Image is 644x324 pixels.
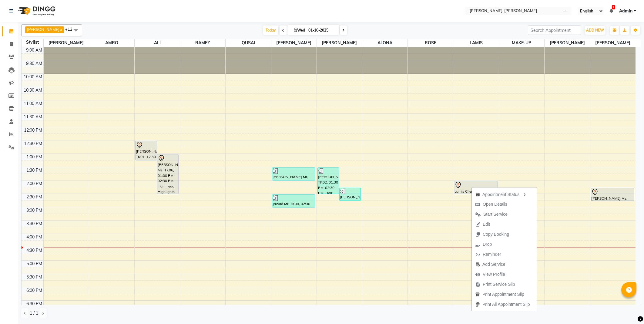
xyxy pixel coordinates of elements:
[483,241,492,248] span: Drop
[180,39,225,47] span: RAMEZ
[362,39,408,47] span: ALONA
[482,291,524,298] span: Print Appointment Slip
[483,211,508,218] span: Start Service
[483,251,501,258] span: Reminder
[317,39,362,47] span: [PERSON_NAME]
[590,39,636,47] span: [PERSON_NAME]
[482,261,505,268] span: Add Service
[475,192,480,197] img: apt_status.png
[30,310,38,316] span: 1 / 1
[65,27,77,32] span: +12
[226,39,271,47] span: QUSAI
[25,261,43,267] div: 5:00 PM
[25,207,43,214] div: 3:00 PM
[499,39,544,47] span: MAKE-UP
[609,8,613,14] a: 1
[619,300,638,318] iframe: chat widget
[483,221,490,228] span: Edit
[25,301,43,307] div: 6:30 PM
[25,221,43,227] div: 3:30 PM
[25,47,43,53] div: 9:00 AM
[25,167,43,174] div: 1:30 PM
[263,25,278,35] span: Today
[528,25,581,35] input: Search Appointment
[25,194,43,200] div: 2:30 PM
[136,141,157,160] div: [PERSON_NAME], TK01, 12:30 PM-01:15 PM, Roots
[23,140,43,147] div: 12:30 PM
[272,195,315,207] div: Jawad Mr, TK08, 02:30 PM-03:00 PM, Hair cut
[586,28,604,32] span: ADD NEW
[482,301,530,308] span: Print All Appointment Slip
[272,168,315,180] div: [PERSON_NAME] Mr, TK03, 01:30 PM-02:00 PM, Hair cut
[135,39,180,47] span: ALI
[22,100,43,107] div: 11:00 AM
[25,234,43,240] div: 4:00 PM
[483,231,509,238] span: Copy Booking
[612,5,615,9] span: 1
[15,2,57,19] img: logo
[22,39,43,46] div: Stylist
[23,127,43,133] div: 12:00 PM
[475,262,480,267] img: add-service.png
[25,287,43,294] div: 6:00 PM
[591,188,634,201] div: [PERSON_NAME] Ms, TK05, 02:15 PM-02:45 PM, Blow Dry
[25,154,43,160] div: 1:00 PM
[472,189,537,199] div: Appointment Status
[545,39,590,47] span: [PERSON_NAME]
[25,181,43,187] div: 2:00 PM
[318,168,339,194] div: [PERSON_NAME], TK02, 01:30 PM-02:30 PM, Hair cut,[PERSON_NAME]
[475,292,480,297] img: printapt.png
[483,201,507,208] span: Open Details
[483,271,505,278] span: View Profile
[307,26,337,35] input: 2025-10-01
[453,39,498,47] span: LAMIS
[454,181,497,194] div: Lamis Client, TK07, 02:00 PM-02:30 PM, Perm Curl
[340,188,361,201] div: [PERSON_NAME] client, TK04, 02:15 PM-02:45 PM, Hair cut
[25,247,43,254] div: 4:30 PM
[22,87,43,93] div: 10:30 AM
[483,281,515,288] span: Print Service Slip
[585,26,605,35] button: ADD NEW
[475,302,480,307] img: printall.png
[619,8,632,14] span: Admin
[89,39,134,47] span: AMRO
[27,27,59,32] span: [PERSON_NAME]
[292,28,307,32] span: Wed
[25,274,43,280] div: 5:30 PM
[59,27,62,32] a: x
[44,39,89,47] span: [PERSON_NAME]
[25,60,43,67] div: 9:30 AM
[408,39,453,47] span: ROSE
[271,39,317,47] span: [PERSON_NAME]
[22,74,43,80] div: 10:00 AM
[157,154,179,194] div: [PERSON_NAME] Ms, TK06, 01:00 PM-02:30 PM, Half Head Highlights by [PERSON_NAME]
[22,114,43,120] div: 11:30 AM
